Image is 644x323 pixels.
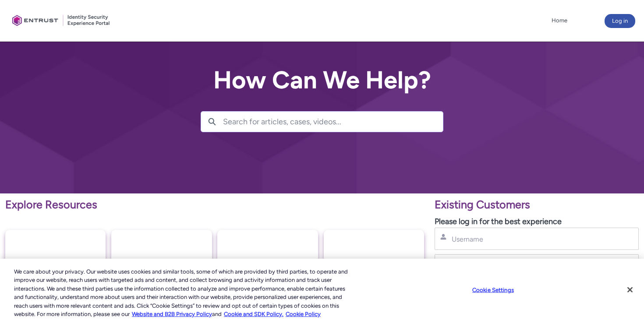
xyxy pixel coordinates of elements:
[223,112,443,132] input: Search for articles, cases, videos...
[286,311,321,317] a: Cookie Policy
[549,14,570,27] a: Home
[620,280,640,299] button: Close
[5,197,424,213] p: Explore Resources
[435,216,639,228] p: Please log in for the best experience
[14,267,354,319] div: We care about your privacy. Our website uses cookies and similar tools, some of which are provide...
[201,112,223,132] button: Search
[201,67,443,94] h2: How Can We Help?
[224,311,283,317] a: Cookie and SDK Policy.
[451,235,586,244] input: Username
[466,281,520,299] button: Cookie Settings
[605,14,635,28] button: Log in
[132,311,212,317] a: More information about our cookie policy., opens in a new tab
[435,197,639,213] p: Existing Customers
